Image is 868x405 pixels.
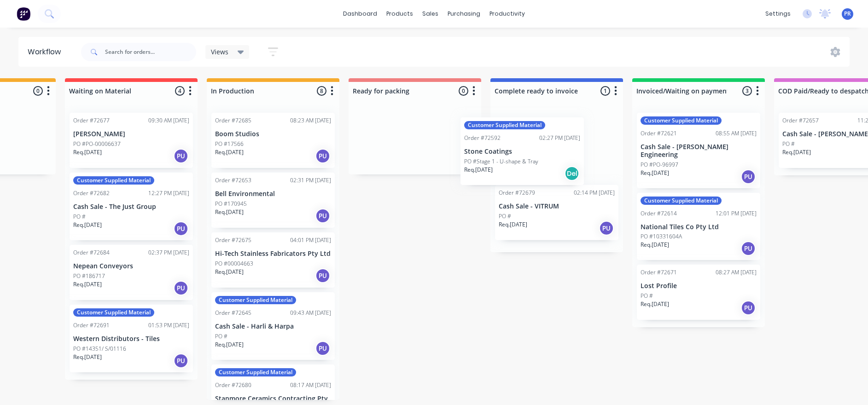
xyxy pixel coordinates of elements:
[317,86,326,96] span: 8
[495,86,585,96] input: Enter column name…
[382,7,418,21] div: products
[443,7,485,21] div: purchasing
[17,7,30,21] img: Factory
[33,86,43,96] span: 0
[338,7,382,21] a: dashboard
[636,86,727,96] input: Enter column name…
[600,86,610,96] span: 1
[761,7,795,21] div: settings
[353,86,443,96] input: Enter column name…
[105,43,196,61] input: Search for orders...
[69,86,160,96] input: Enter column name…
[418,7,443,21] div: sales
[844,10,851,18] span: PR
[28,46,65,58] div: Workflow
[742,86,752,96] span: 3
[175,86,185,96] span: 4
[211,86,302,96] input: Enter column name…
[485,7,530,21] div: productivity
[211,47,228,57] span: Views
[459,86,468,96] span: 0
